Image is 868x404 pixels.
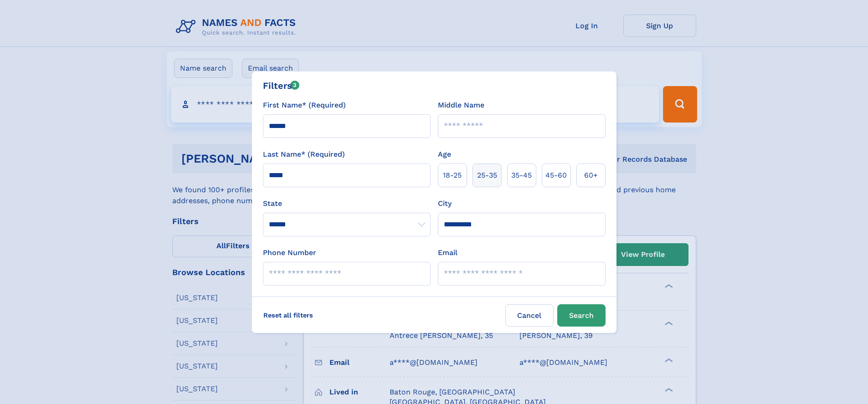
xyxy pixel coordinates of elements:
label: Last Name* (Required) [263,149,345,160]
div: Filters [263,79,300,92]
span: 18‑25 [443,170,462,181]
span: 25‑35 [477,170,497,181]
label: Middle Name [438,100,484,111]
label: State [263,198,431,209]
span: 45‑60 [545,170,567,181]
label: Age [438,149,451,160]
label: Reset all filters [257,304,319,326]
button: Search [557,304,606,327]
label: Phone Number [263,247,316,258]
span: 35‑45 [511,170,532,181]
label: Cancel [505,304,554,327]
label: City [438,198,452,209]
span: 60+ [584,170,598,181]
label: First Name* (Required) [263,100,346,111]
label: Email [438,247,457,258]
